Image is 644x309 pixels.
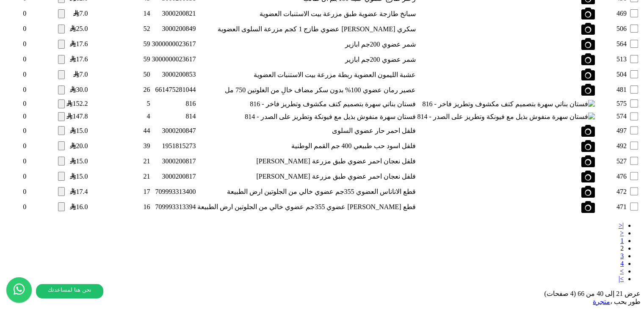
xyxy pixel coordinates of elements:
a: 3 [620,252,624,259]
td: 20.0 [66,139,88,153]
td: 564 [596,37,627,51]
td: 661475281044 [151,83,196,97]
td: 59 [89,37,150,51]
td: 709993313400 [151,185,196,199]
td: 492 [596,139,627,153]
td: 15.0 [66,169,88,184]
td: 476 [596,169,627,184]
td: 52 [89,22,150,36]
td: 14 [89,6,150,21]
td: 25.0 [66,22,88,36]
img: فستان بناتي سهرة بتصميم كتف مكشوف وتطريز فاخر - 816 [422,100,594,108]
td: 527 [596,154,627,168]
td: قطع الاناناس العضوي 355جم عضوي خالي من الجلوتين ارض الطبيعة [197,185,416,199]
td: 3000200847 [151,124,196,138]
td: 506 [596,22,627,36]
td: 7.0 [66,67,88,82]
a: > [620,268,624,275]
td: 17 [89,185,150,199]
td: 3000200817 [151,169,196,184]
td: 0 [6,124,27,138]
td: 0 [6,139,27,153]
td: 17.6 [66,52,88,66]
td: سكري [PERSON_NAME] عضوي طازج 1 كجم مزرعة السلوى العضوية [197,22,416,36]
td: 16 [89,200,150,214]
td: 3000200849 [151,22,196,36]
td: 0 [6,83,27,97]
td: فستان سهرة منفوش بذيل مع فيونكة وتطريز على الصدر - 814 [197,110,416,122]
td: 26 [89,83,150,97]
td: 497 [596,124,627,138]
td: 3000200853 [151,67,196,82]
td: 0 [6,185,27,199]
td: 0 [6,52,27,66]
td: 0 [6,98,27,110]
td: 471 [596,200,627,214]
td: 816 [151,98,196,110]
td: 7.0 [66,6,88,21]
td: فلفل نعجان احمر عضوي طبق مزرعة [PERSON_NAME] [197,154,416,168]
td: 469 [596,6,627,21]
a: 1 [620,237,624,244]
td: عصير رمان عضوي 100% بدون سكر مضاف خالِ من الغلوتين 750 مل [197,83,416,97]
td: 5 [89,98,150,110]
a: < [620,229,624,237]
span: 2 [620,245,624,252]
a: 4 [620,260,624,267]
td: 21 [89,154,150,168]
td: 1951815273 [151,139,196,153]
td: 21 [89,169,150,184]
td: 0 [6,67,27,82]
td: 0 [6,154,27,168]
td: 814 [151,110,196,122]
td: فلفل نعجان احمر عضوي طبق مزرعة [PERSON_NAME] [197,169,416,184]
td: 0 [6,110,27,122]
td: 17.4 [66,185,88,199]
td: 59 [89,52,150,66]
td: 709993313394 [151,200,196,214]
td: 16.0 [66,200,88,214]
td: فلفل احمر حار عضوي السلوى [197,124,416,138]
td: فستان بناتي سهرة بتصميم كتف مكشوف وتطريز فاخر - 816 [197,98,416,110]
td: 0 [6,169,27,184]
td: 15.0 [66,154,88,168]
td: 152.2 [66,98,88,110]
td: 50 [89,67,150,82]
td: 481 [596,83,627,97]
td: قطع [PERSON_NAME] عضوي 355جم عضوي خالي من الجلوتين ارض الطبيعة [197,200,416,214]
td: 0 [6,37,27,51]
td: 0 [6,200,27,214]
td: شمر عضوي 200جم ابازير [197,52,416,66]
td: 147.8 [66,110,88,122]
td: 39 [89,139,150,153]
td: 504 [596,67,627,82]
td: شمر عضوي 200جم ابازير [197,37,416,51]
td: 44 [89,124,150,138]
td: 513 [596,52,627,66]
td: فلفل اسود حب طبيعي 400 جم القمم الوطنية [197,139,416,153]
img: فستان سهرة منفوش بذيل مع فيونكة وتطريز على الصدر - 814 [417,113,594,121]
td: سبانخ طازجة عضوية طبق مزرعة بيت الاستنبات العضوية [197,6,416,21]
td: 3000000023617 [151,52,196,66]
div: عرض 21 إلى 40 من 66 (4 صفحات) [3,290,641,298]
td: 0 [6,6,27,21]
td: 3000000023617 [151,37,196,51]
a: >| [619,275,624,282]
td: 4 [89,110,150,122]
td: 15.0 [66,124,88,138]
a: متجرة [593,298,610,305]
td: 574 [596,110,627,122]
td: 3000200821 [151,6,196,21]
td: 17.6 [66,37,88,51]
a: |< [619,222,624,229]
td: 30.0 [66,83,88,97]
td: 3000200817 [151,154,196,168]
td: عشبة الليمون العضوية ربطة مزرعة بيت الاستنبات العضوية [197,67,416,82]
td: 472 [596,185,627,199]
footer: طور بحب ، [3,298,641,306]
td: 0 [6,22,27,36]
td: 575 [596,98,627,110]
